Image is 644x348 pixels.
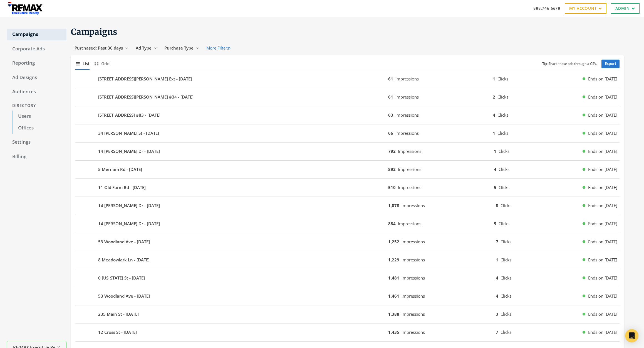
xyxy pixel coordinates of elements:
[501,275,511,281] span: Clicks
[7,136,66,148] a: Settings
[398,221,421,226] span: Impressions
[98,148,160,155] b: 14 [PERSON_NAME] Dr - [DATE]
[4,1,46,15] img: Adwerx
[496,275,498,281] b: 4
[398,166,421,172] span: Impressions
[496,293,498,299] b: 4
[402,257,425,263] span: Impressions
[71,26,117,37] span: Campaigns
[203,43,234,53] button: More Filters
[7,43,66,55] a: Corporate Ads
[75,145,620,158] button: 14 [PERSON_NAME] Dr - [DATE]792Impressions1ClicksEnds on [DATE]
[395,130,419,136] span: Impressions
[395,112,419,118] span: Impressions
[501,329,511,335] span: Clicks
[388,275,399,281] b: 1,481
[497,94,508,100] span: Clicks
[98,202,160,209] b: 14 [PERSON_NAME] Dr - [DATE]
[12,111,66,122] a: Users
[75,290,620,303] button: 53 Woodland Ave - [DATE]1,461Impressions4ClicksEnds on [DATE]
[98,329,137,335] b: 12 Cross St - [DATE]
[494,148,496,154] b: 1
[497,112,508,118] span: Clicks
[75,217,620,231] button: 14 [PERSON_NAME] Dr - [DATE]884Impressions5ClicksEnds on [DATE]
[601,60,620,68] a: Export
[7,101,66,111] div: Directory
[494,185,496,190] b: 5
[388,203,399,208] b: 1,078
[496,203,498,208] b: 8
[71,43,132,53] button: Purchased: Past 30 days
[98,311,139,317] b: 235 Main St - [DATE]
[98,112,160,118] b: [STREET_ADDRESS] #83 - [DATE]
[395,76,419,82] span: Impressions
[7,72,66,84] a: Ad Designs
[98,275,145,281] b: 0 [US_STATE] St - [DATE]
[75,199,620,212] button: 14 [PERSON_NAME] Dr - [DATE]1,078Impressions8ClicksEnds on [DATE]
[94,58,110,70] button: Grid
[388,257,399,263] b: 1,229
[75,308,620,321] button: 235 Main St - [DATE]1,388Impressions3ClicksEnds on [DATE]
[588,239,617,245] span: Ends on [DATE]
[588,257,617,263] span: Ends on [DATE]
[75,163,620,176] button: 5 Merriam Rd - [DATE]892Impressions4ClicksEnds on [DATE]
[136,45,152,51] span: Ad Type
[388,94,393,100] b: 61
[542,61,597,67] small: Share these ads through a CSV.
[493,130,495,136] b: 1
[75,90,620,104] button: [STREET_ADDRESS][PERSON_NAME] #34 - [DATE]61Impressions2ClicksEnds on [DATE]
[7,57,66,69] a: Reporting
[398,185,421,190] span: Impressions
[75,253,620,267] button: 8 Meadowlark Ln - [DATE]1,229Impressions1ClicksEnds on [DATE]
[588,311,617,317] span: Ends on [DATE]
[588,148,617,155] span: Ends on [DATE]
[501,257,511,263] span: Clicks
[588,166,617,173] span: Ends on [DATE]
[395,94,419,100] span: Impressions
[98,76,192,82] b: [STREET_ADDRESS][PERSON_NAME] Ext - [DATE]
[75,235,620,249] button: 53 Woodland Ave - [DATE]1,252Impressions7ClicksEnds on [DATE]
[533,5,560,11] a: 888.746.5678
[588,130,617,136] span: Ends on [DATE]
[499,185,509,190] span: Clicks
[501,239,511,244] span: Clicks
[497,76,508,82] span: Clicks
[98,166,142,173] b: 5 Merriam Rd - [DATE]
[164,45,194,51] span: Purchase Type
[398,148,421,154] span: Impressions
[7,29,66,40] a: Campaigns
[98,220,160,227] b: 14 [PERSON_NAME] Dr - [DATE]
[542,61,548,66] b: Tip:
[588,275,617,281] span: Ends on [DATE]
[496,311,498,317] b: 3
[501,203,511,208] span: Clicks
[588,184,617,191] span: Ends on [DATE]
[588,112,617,118] span: Ends on [DATE]
[565,3,606,14] a: My Account
[402,275,425,281] span: Impressions
[493,94,495,100] b: 2
[83,60,90,67] span: List
[75,181,620,194] button: 11 Old Farm Rd - [DATE]510Impressions5ClicksEnds on [DATE]
[388,239,399,244] b: 1,252
[388,185,396,190] b: 510
[588,220,617,227] span: Ends on [DATE]
[388,293,399,299] b: 1,461
[98,94,194,100] b: [STREET_ADDRESS][PERSON_NAME] #34 - [DATE]
[402,293,425,299] span: Impressions
[101,60,110,67] span: Grid
[388,166,396,172] b: 892
[388,221,396,226] b: 884
[98,184,146,191] b: 11 Old Farm Rd - [DATE]
[388,130,393,136] b: 66
[499,166,509,172] span: Clicks
[497,130,508,136] span: Clicks
[588,329,617,335] span: Ends on [DATE]
[161,43,203,53] button: Purchase Type
[388,76,393,82] b: 61
[75,109,620,122] button: [STREET_ADDRESS] #83 - [DATE]63Impressions4ClicksEnds on [DATE]
[402,239,425,244] span: Impressions
[493,76,495,82] b: 1
[388,112,393,118] b: 63
[496,239,498,244] b: 7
